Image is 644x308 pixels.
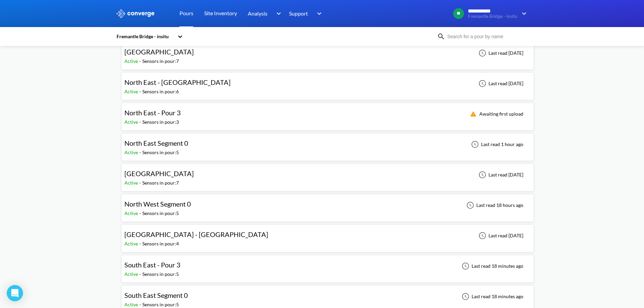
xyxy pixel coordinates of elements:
[142,179,179,187] div: Sensors in pour: 7
[121,50,534,55] a: [GEOGRAPHIC_DATA]Active-Sensors in pour:7Last read [DATE]
[124,230,268,238] span: [GEOGRAPHIC_DATA] - [GEOGRAPHIC_DATA]
[124,149,139,155] span: Active
[313,9,324,18] img: downArrow.svg
[475,232,525,240] div: Last read [DATE]
[121,232,534,238] a: [GEOGRAPHIC_DATA] - [GEOGRAPHIC_DATA]Active-Sensors in pour:4Last read [DATE]
[475,171,525,179] div: Last read [DATE]
[124,109,181,117] span: North East - Pour 3
[124,261,181,269] span: South East - Pour 3
[142,149,179,156] div: Sensors in pour: 5
[139,180,142,186] span: -
[121,111,534,116] a: North East - Pour 3Active-Sensors in pour:3Awaiting first upload
[518,9,528,18] img: downArrow.svg
[468,140,525,148] div: Last read 1 hour ago
[458,262,525,270] div: Last read 18 minutes ago
[139,119,142,125] span: -
[124,119,139,125] span: Active
[142,118,179,126] div: Sensors in pour: 3
[475,49,525,57] div: Last read [DATE]
[248,9,267,18] span: Analysis
[475,79,525,88] div: Last read [DATE]
[124,210,139,216] span: Active
[139,302,142,307] span: -
[7,285,23,301] div: Open Intercom Messenger
[139,210,142,216] span: -
[121,141,534,147] a: North East Segment 0Active-Sensors in pour:5Last read 1 hour ago
[121,293,534,299] a: South East Segment 0Active-Sensors in pour:5Last read 18 minutes ago
[124,58,139,64] span: Active
[139,241,142,246] span: -
[124,291,188,299] span: South East Segment 0
[124,302,139,307] span: Active
[124,180,139,186] span: Active
[445,33,527,40] input: Search for a pour by name
[272,9,283,18] img: downArrow.svg
[124,78,231,86] span: North East - [GEOGRAPHIC_DATA]
[121,263,534,268] a: South East - Pour 3Active-Sensors in pour:5Last read 18 minutes ago
[121,80,534,86] a: North East - [GEOGRAPHIC_DATA]Active-Sensors in pour:6Last read [DATE]
[124,89,139,94] span: Active
[124,169,194,177] span: [GEOGRAPHIC_DATA]
[121,171,534,177] a: [GEOGRAPHIC_DATA]Active-Sensors in pour:7Last read [DATE]
[124,48,194,56] span: [GEOGRAPHIC_DATA]
[142,240,179,247] div: Sensors in pour: 4
[142,88,179,95] div: Sensors in pour: 6
[121,202,534,208] a: North West Segment 0Active-Sensors in pour:5Last read 18 hours ago
[142,210,179,217] div: Sensors in pour: 5
[124,200,191,208] span: North West Segment 0
[463,201,525,209] div: Last read 18 hours ago
[124,271,139,277] span: Active
[139,271,142,277] span: -
[116,9,155,18] img: logo_ewhite.svg
[289,9,308,18] span: Support
[139,149,142,155] span: -
[468,14,518,19] span: Fremantle Bridge - insitu
[458,292,525,301] div: Last read 18 minutes ago
[116,33,174,40] div: Fremantle Bridge - insitu
[142,57,179,65] div: Sensors in pour: 7
[139,58,142,64] span: -
[124,139,188,147] span: North East Segment 0
[124,241,139,246] span: Active
[139,89,142,94] span: -
[437,32,445,41] img: icon-search.svg
[466,110,525,118] div: Awaiting first upload
[142,270,179,278] div: Sensors in pour: 5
